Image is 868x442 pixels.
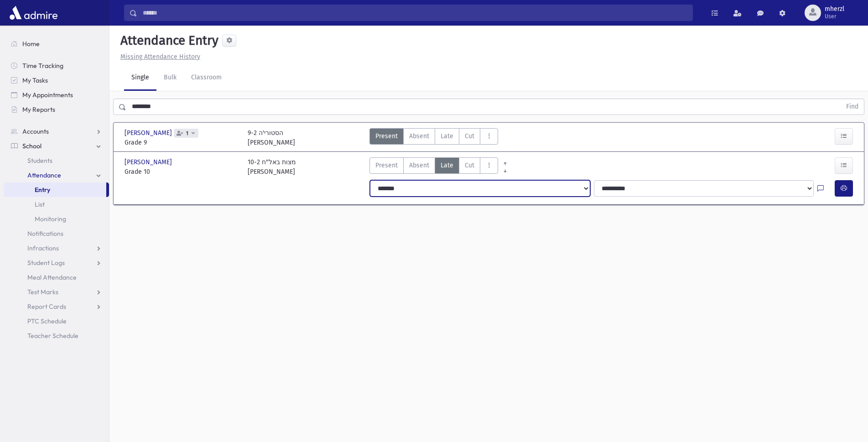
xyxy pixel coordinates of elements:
span: Cut [465,161,474,170]
span: Present [375,161,398,170]
button: Find [841,99,864,114]
span: Notifications [27,229,63,238]
a: Attendance [4,168,109,182]
span: Grade 9 [125,138,239,147]
span: Late [441,161,453,170]
span: mherzl [825,5,844,13]
h5: Attendance Entry [117,33,218,48]
span: Meal Attendance [27,273,77,281]
div: 10-2 מצות באל"ח [PERSON_NAME] [248,157,296,177]
span: Time Tracking [22,62,63,70]
u: Missing Attendance History [120,53,200,61]
div: AttTypes [369,128,498,147]
span: Students [27,156,52,165]
a: Time Tracking [4,58,109,73]
span: Absent [409,131,429,141]
a: Test Marks [4,285,109,299]
img: AdmirePro [7,4,60,22]
span: Attendance [27,171,61,179]
span: School [22,142,42,150]
span: Student Logs [27,259,65,267]
a: Infractions [4,241,109,255]
a: Notifications [4,226,109,241]
div: 9-2 הסטורי'ה [PERSON_NAME] [248,128,295,147]
a: Teacher Schedule [4,328,109,343]
span: Home [22,40,40,48]
span: List [35,200,45,208]
span: Infractions [27,244,59,252]
span: My Reports [22,105,55,114]
a: Meal Attendance [4,270,109,285]
a: Report Cards [4,299,109,314]
a: Missing Attendance History [117,53,200,61]
input: Search [137,5,692,21]
a: My Appointments [4,88,109,102]
span: Grade 10 [125,167,239,177]
a: School [4,139,109,153]
a: Student Logs [4,255,109,270]
span: Test Marks [27,288,58,296]
span: [PERSON_NAME] [125,157,174,167]
a: My Tasks [4,73,109,88]
span: 1 [184,130,190,136]
a: Monitoring [4,212,109,226]
a: Classroom [184,65,229,91]
span: Teacher Schedule [27,332,78,340]
a: Accounts [4,124,109,139]
span: Entry [35,186,50,194]
a: Entry [4,182,106,197]
span: [PERSON_NAME] [125,128,174,138]
div: AttTypes [369,157,498,177]
span: Monitoring [35,215,66,223]
a: Single [124,65,156,91]
span: Cut [465,131,474,141]
span: PTC Schedule [27,317,67,325]
span: Late [441,131,453,141]
a: Bulk [156,65,184,91]
span: Accounts [22,127,49,135]
a: My Reports [4,102,109,117]
span: Report Cards [27,302,66,311]
a: List [4,197,109,212]
span: My Tasks [22,76,48,84]
a: Students [4,153,109,168]
a: PTC Schedule [4,314,109,328]
a: Home [4,36,109,51]
span: Present [375,131,398,141]
span: User [825,13,844,20]
span: Absent [409,161,429,170]
span: My Appointments [22,91,73,99]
